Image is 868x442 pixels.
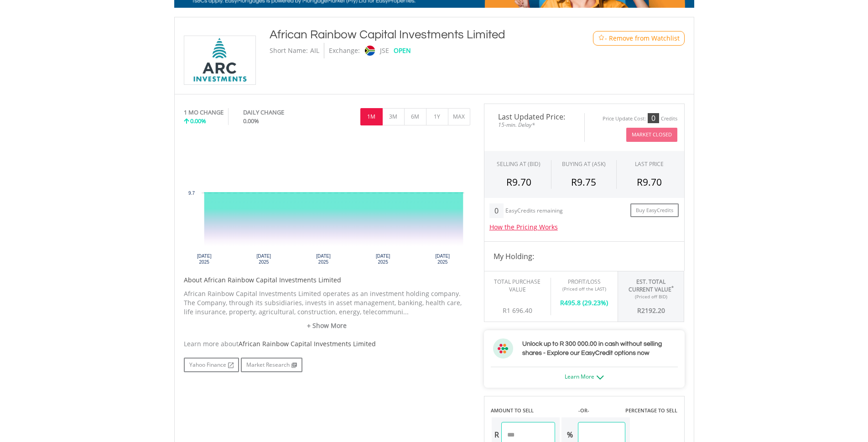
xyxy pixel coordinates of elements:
[489,223,558,231] a: How the Pricing Works
[241,358,302,372] a: Market Research
[493,338,513,359] img: ec-flower.svg
[243,117,259,125] span: 0.00%
[626,128,677,142] button: Market Closed
[360,108,383,125] button: 1M
[565,373,604,380] a: Learn More
[364,46,374,56] img: jse.png
[491,407,534,414] label: AMOUNT TO SELL
[184,134,470,271] svg: Interactive chart
[605,34,680,43] span: - Remove from Watchlist
[404,108,426,125] button: 6M
[375,254,390,265] text: [DATE] 2025
[505,208,563,215] div: EasyCredits remaining
[239,339,376,348] span: African Rainbow Capital Investments Limited
[270,43,308,58] div: Short Name:
[256,254,271,265] text: [DATE] 2025
[625,300,677,315] div: R
[558,286,611,292] div: (Priced off the LAST)
[641,306,665,315] span: 2192.20
[503,306,532,315] span: R1 696.40
[186,36,254,84] img: EQU.ZA.AIL.png
[635,160,664,168] div: LAST PRICE
[491,113,577,120] span: Last Updated Price:
[190,117,206,125] span: 0.00%
[184,134,470,271] div: Chart. Highcharts interactive chart.
[571,176,596,188] span: R9.75
[506,176,531,188] span: R9.70
[243,108,315,117] div: DAILY CHANGE
[648,113,659,123] div: 0
[603,115,646,122] div: Price Update Cost:
[625,407,677,414] label: PERCENTAGE TO SELL
[270,26,556,43] div: African Rainbow Capital Investments Limited
[597,375,604,380] img: ec-arrow-down.png
[625,278,677,293] div: Est. Total Current Value
[497,160,541,168] div: SELLING AT (BID)
[491,120,577,129] span: 15-min. Delay*
[316,254,331,265] text: [DATE] 2025
[637,176,662,188] span: R9.70
[578,407,589,414] label: -OR-
[562,160,606,168] span: BUYING AT (ASK)
[435,254,450,265] text: [DATE] 2025
[630,203,679,218] a: Buy EasyCredits
[558,278,611,286] div: Profit/Loss
[380,43,389,58] div: JSE
[558,292,611,307] div: R
[184,358,239,372] a: Yahoo Finance
[522,339,676,358] h3: Unlock up to R 300 000.00 in cash without selling shares - Explore our EasyCredit options now
[329,43,360,58] div: Exchange:
[184,289,470,317] p: African Rainbow Capital Investments Limited operates as an investment holding company. The Compan...
[593,31,685,46] button: Watchlist - Remove from Watchlist
[598,35,605,42] img: Watchlist
[491,278,544,293] div: Total Purchase Value
[564,298,608,307] span: 495.8 (29.23%)
[184,321,470,330] a: + Show More
[188,191,195,196] text: 9.7
[448,108,470,125] button: MAX
[184,108,223,117] div: 1 MO CHANGE
[494,251,675,262] h4: My Holding:
[426,108,448,125] button: 1Y
[382,108,405,125] button: 3M
[184,276,470,285] h5: About African Rainbow Capital Investments Limited
[184,339,470,348] div: Learn more about
[625,293,677,300] div: (Priced off BID)
[661,115,677,122] div: Credits
[394,43,411,58] div: OPEN
[489,203,504,218] div: 0
[197,254,211,265] text: [DATE] 2025
[310,43,319,58] div: AIL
